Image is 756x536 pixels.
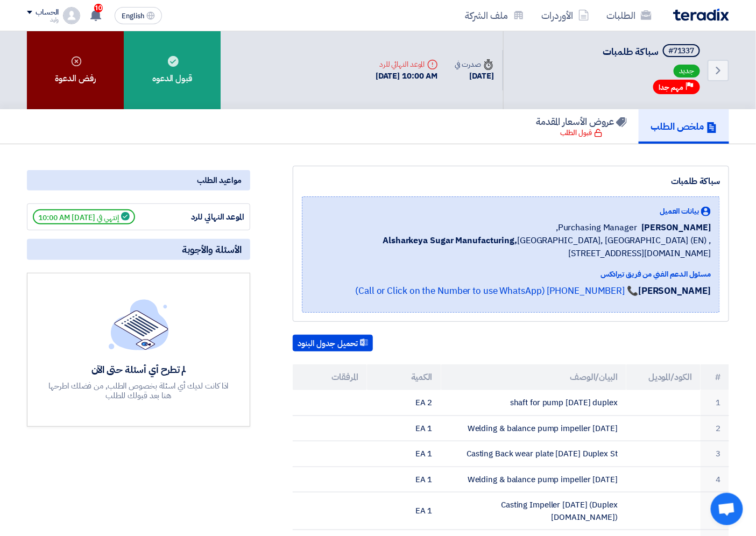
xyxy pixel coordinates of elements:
span: جديد [674,65,700,77]
td: 1 EA [367,415,441,441]
div: [DATE] 10:00 AM [376,70,438,82]
td: 1 EA [367,467,441,492]
td: Welding & balance pump impeller [DATE] [441,415,627,441]
a: عروض الأسعار المقدمة قبول الطلب [524,109,639,144]
span: الأسئلة والأجوبة [182,243,242,256]
td: 1 EA [367,492,441,530]
td: 3 [701,441,729,467]
td: Casting Impeller [DATE] (Duplex [DOMAIN_NAME]) [441,492,627,530]
span: سباكة طلمبات [603,44,659,59]
span: Purchasing Manager, [556,221,637,234]
div: الموعد النهائي للرد [164,211,244,223]
button: تحميل جدول البنود [293,335,373,352]
strong: [PERSON_NAME] [638,284,711,298]
div: قبول الطلب [560,128,603,138]
div: الموعد النهائي للرد [376,59,438,70]
div: مواعيد الطلب [27,170,250,191]
button: English [115,7,162,24]
img: profile_test.png [63,7,80,24]
img: empty_state_list.svg [109,299,169,350]
h5: عروض الأسعار المقدمة [536,115,627,128]
span: 10 [94,4,103,12]
div: Open chat [711,493,743,525]
a: الطلبات [598,3,660,28]
span: مهم جدا [659,82,683,93]
div: #71337 [668,47,695,55]
td: 2 EA [367,390,441,415]
div: [DATE] [455,70,494,82]
span: بيانات العميل [660,206,699,217]
img: Teradix logo [673,9,729,21]
td: 4 [701,467,729,492]
a: 📞 [PHONE_NUMBER] (Call or Click on the Number to use WhatsApp) [355,284,638,298]
span: إنتهي في [DATE] 10:00 AM [33,209,135,224]
td: 5 [701,492,729,530]
div: قبول الدعوه [124,31,221,109]
div: صدرت في [455,59,494,70]
div: لم تطرح أي أسئلة حتى الآن [47,363,230,376]
div: مسئول الدعم الفني من فريق تيرادكس [311,269,711,280]
div: سباكة طلمبات [302,175,720,188]
div: اذا كانت لديك أي اسئلة بخصوص الطلب, من فضلك اطرحها هنا بعد قبولك للطلب [47,381,230,400]
td: Welding & balance pump impeller [DATE] [441,467,627,492]
th: المرفقات [293,364,367,390]
td: shaft for pump [DATE] duplex [441,390,627,415]
th: الكود/الموديل [626,364,701,390]
span: [GEOGRAPHIC_DATA], [GEOGRAPHIC_DATA] (EN) ,[STREET_ADDRESS][DOMAIN_NAME] [311,234,711,260]
a: ملخص الطلب [639,109,729,144]
th: البيان/الوصف [441,364,627,390]
td: 1 EA [367,441,441,467]
a: الأوردرات [533,3,598,28]
th: الكمية [367,364,441,390]
td: 1 [701,390,729,415]
h5: ملخص الطلب [651,120,717,132]
div: وليد [27,17,59,23]
span: [PERSON_NAME] [641,221,711,234]
td: 2 [701,415,729,441]
div: الحساب [36,8,59,17]
div: رفض الدعوة [27,31,124,109]
h5: سباكة طلمبات [603,44,702,59]
span: English [122,12,144,20]
b: Alsharkeya Sugar Manufacturing, [383,234,517,247]
a: ملف الشركة [456,3,533,28]
th: # [701,364,729,390]
td: Casting Back wear plate [DATE] Duplex St [441,441,627,467]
